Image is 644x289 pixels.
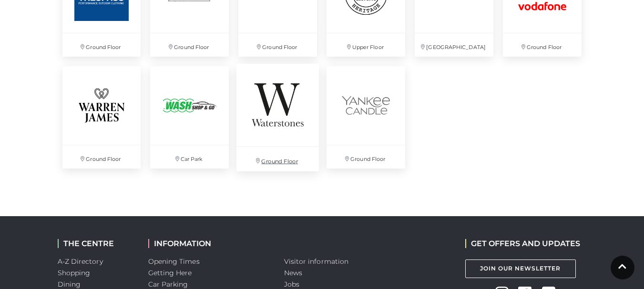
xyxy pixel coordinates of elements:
[284,269,302,277] a: News
[148,239,270,248] h2: INFORMATION
[415,33,493,57] p: [GEOGRAPHIC_DATA]
[148,269,192,277] a: Getting Here
[150,33,229,57] p: Ground Floor
[148,257,200,266] a: Opening Times
[150,145,229,169] p: Car Park
[58,280,81,289] a: Dining
[58,61,146,173] a: Ground Floor
[58,239,134,248] h2: THE CENTRE
[58,269,91,277] a: Shopping
[236,147,319,171] p: Ground Floor
[58,257,103,266] a: A-Z Directory
[238,33,317,57] p: Ground Floor
[150,66,229,145] img: Wash Shop and Go, Basingstoke, Festival Place, Hampshire
[503,33,582,57] p: Ground Floor
[322,61,410,173] a: Ground Floor
[327,145,405,169] p: Ground Floor
[62,33,141,57] p: Ground Floor
[284,257,349,266] a: Visitor information
[284,280,299,289] a: Jobs
[465,239,580,248] h2: GET OFFERS AND UPDATES
[62,145,141,169] p: Ground Floor
[145,61,234,173] a: Wash Shop and Go, Basingstoke, Festival Place, Hampshire Car Park
[232,59,324,176] a: Ground Floor
[148,280,188,289] a: Car Parking
[327,33,405,57] p: Upper Floor
[465,259,576,278] a: Join Our Newsletter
